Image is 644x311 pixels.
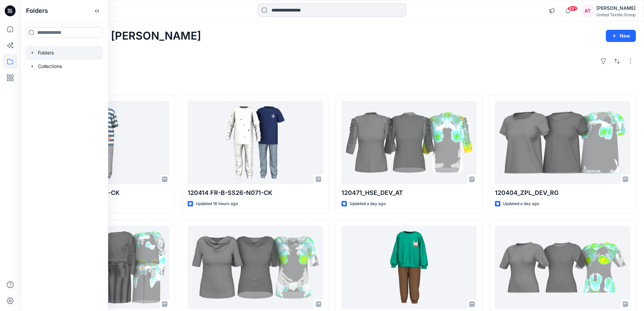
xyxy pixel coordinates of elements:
[188,188,323,198] p: 120414 FR-B-SS26-N071-CK
[596,12,636,17] div: United Textile Group
[495,226,630,309] a: 120433_ZPL_DEV_RG
[581,5,594,17] div: AT
[503,200,539,207] p: Updated a day ago
[341,101,477,184] a: 120471_HSE_DEV_AT
[606,30,636,42] button: New
[341,226,477,309] a: 120416 FR-U-SS26-O074-CK
[196,200,238,207] p: Updated 18 hours ago
[28,30,201,42] h2: Welcome back, [PERSON_NAME]
[350,200,386,207] p: Updated a day ago
[495,188,630,198] p: 120404_ZPL_DEV_RG
[28,80,636,88] h4: Styles
[596,4,636,12] div: [PERSON_NAME]
[495,101,630,184] a: 120404_ZPL_DEV_RG
[341,188,477,198] p: 120471_HSE_DEV_AT
[188,226,323,309] a: 120467_HSE_DEV_AT
[568,6,578,11] span: 99+
[188,101,323,184] a: 120414 FR-B-SS26-N071-CK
